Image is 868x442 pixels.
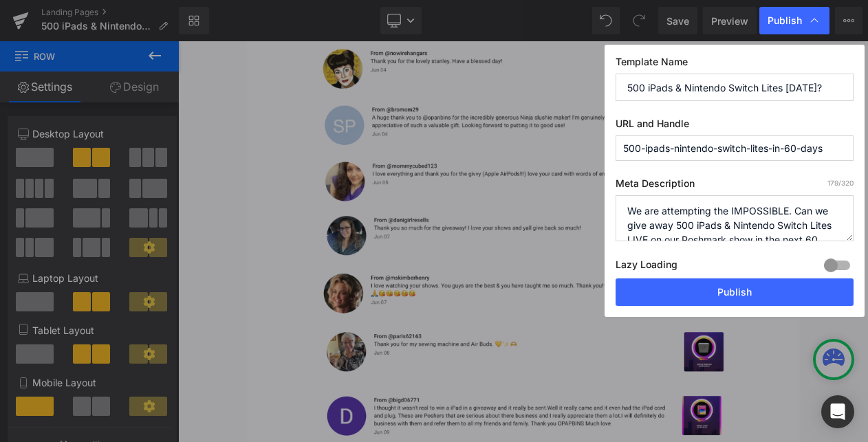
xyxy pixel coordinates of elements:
[768,14,802,27] span: Publish
[616,195,854,241] textarea: We are attempting the IMPOSSIBLE. Can we give away 500 iPads & Nintendo Switch Lites LIVE on our ...
[827,179,838,187] span: 179
[616,177,854,195] label: Meta Description
[616,256,677,278] label: Lazy Loading
[616,278,854,306] button: Publish
[827,179,854,187] span: /320
[616,118,854,135] label: URL and Handle
[616,56,854,74] label: Template Name
[821,395,854,428] div: Open Intercom Messenger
